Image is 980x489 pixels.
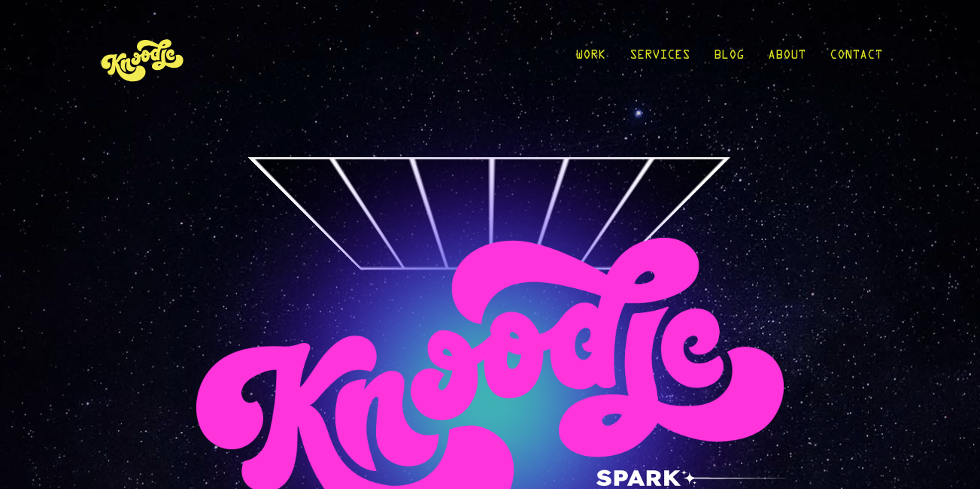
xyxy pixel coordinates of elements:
[98,24,188,94] img: KnoLogo(yellow)
[830,24,882,94] a: Contact
[630,24,690,94] a: Services
[768,24,806,94] a: About
[575,24,605,94] a: Work
[714,24,744,94] a: Blog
